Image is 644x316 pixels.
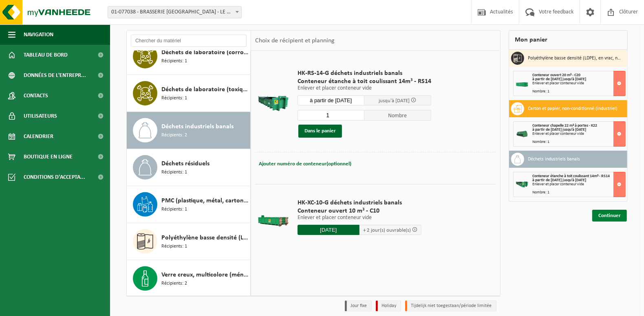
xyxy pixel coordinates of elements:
span: Récipients: 2 [161,280,187,287]
div: Enlever et placer conteneur vide [533,132,626,136]
span: Données de l'entrepr... [24,65,86,86]
span: Déchets industriels banals [161,122,234,132]
span: Utilisateurs [24,106,57,126]
span: Tableau de bord [24,45,68,65]
li: Holiday [376,301,401,312]
span: Nombre [364,110,431,121]
button: Déchets de laboratoire (corrosif - inflammable) Récipients: 1 [127,38,251,75]
span: Conteneur étanche à toit coulissant 14m³ - RS14 [533,174,610,178]
span: jusqu'à [DATE] [379,98,410,103]
input: Sélectionnez date [298,95,364,105]
li: Jour fixe [345,301,372,312]
span: Navigation [24,24,53,45]
span: Déchets de laboratoire (toxique) [161,85,248,94]
span: PMC (plastique, métal, carton boisson) (industriel) [161,196,248,206]
input: Sélectionnez date [298,225,359,235]
div: Nombre: 1 [533,191,626,195]
div: Mon panier [509,30,628,50]
h3: Carton et papier, non-conditionné (industriel) [528,102,618,115]
span: Déchets résiduels [161,159,210,169]
button: Verre creux, multicolore (ménager) Récipients: 2 [127,260,251,297]
p: Enlever et placer conteneur vide [298,86,431,91]
div: Nombre: 1 [533,140,626,144]
span: Conteneur ouvert 10 m³ - C10 [298,207,421,215]
a: Continuer [592,210,627,222]
span: Boutique en ligne [24,147,73,167]
div: Choix de récipient et planning [251,31,339,51]
p: Enlever et placer conteneur vide [298,215,421,221]
button: Déchets industriels banals Récipients: 2 [127,112,251,149]
button: Déchets de laboratoire (toxique) Récipients: 1 [127,75,251,112]
span: Verre creux, multicolore (ménager) [161,270,248,280]
div: Enlever et placer conteneur vide [533,81,626,86]
button: Dans le panier [298,125,342,138]
span: Ajouter numéro de conteneur(optionnel) [259,161,351,167]
span: + 2 jour(s) ouvrable(s) [363,228,411,233]
strong: à partir de [DATE] jusqu'à [DATE] [533,127,587,132]
span: Récipients: 1 [161,57,187,65]
li: Tijdelijk niet toegestaan/période limitée [405,301,496,312]
span: HK-XC-10-G déchets industriels banals [298,199,421,207]
h3: Déchets industriels banals [528,153,580,166]
button: PMC (plastique, métal, carton boisson) (industriel) Récipients: 1 [127,186,251,223]
span: Contacts [24,86,48,106]
span: Récipients: 1 [161,169,187,176]
input: Chercher du matériel [131,35,247,47]
strong: à partir de [DATE] jusqu'à [DATE] [533,77,587,81]
span: Conteneur étanche à toit coulissant 14m³ - RS14 [298,77,431,86]
button: Polyéthylène basse densité (LDPE), en vrac, naturel/coloré (80/20) Récipients: 1 [127,223,251,260]
h3: Polyéthylène basse densité (LDPE), en vrac, naturel/coloré (80/20) [528,52,622,65]
div: Nombre: 1 [533,90,626,94]
button: Ajouter numéro de conteneur(optionnel) [258,158,352,170]
span: Récipients: 1 [161,94,187,102]
span: Déchets de laboratoire (corrosif - inflammable) [161,48,248,57]
div: Enlever et placer conteneur vide [533,182,626,187]
span: Récipients: 2 [161,132,187,139]
strong: à partir de [DATE] jusqu'à [DATE] [533,178,587,182]
span: Récipients: 1 [161,206,187,213]
span: Conteneur ouvert 20 m³ - C20 [533,73,581,77]
span: HK-RS-14-G déchets industriels banals [298,69,431,77]
span: Polyéthylène basse densité (LDPE), en vrac, naturel/coloré (80/20) [161,233,248,243]
span: Conditions d'accepta... [24,167,85,187]
span: 01-077038 - BRASSERIE ST FEUILLIEN - LE ROEULX [108,6,242,18]
span: Récipients: 1 [161,243,187,250]
button: Déchets résiduels Récipients: 1 [127,149,251,186]
span: Conteneur chapelle 22 m³ à portes - K22 [533,123,598,128]
span: Calendrier [24,126,53,147]
span: 01-077038 - BRASSERIE ST FEUILLIEN - LE ROEULX [108,7,241,18]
